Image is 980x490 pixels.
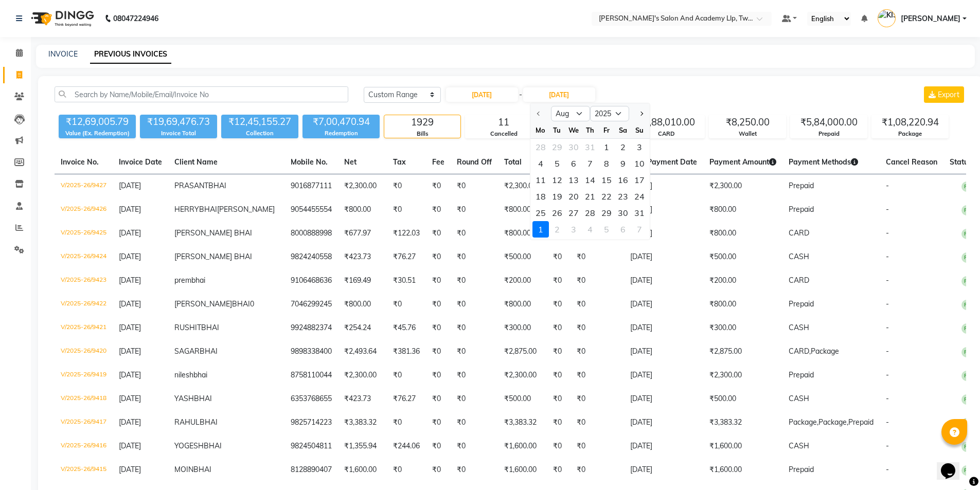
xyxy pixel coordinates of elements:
[140,129,217,138] div: Invoice Total
[549,205,565,221] div: 26
[532,172,549,188] div: Monday, August 11, 2025
[140,115,217,129] div: ₹19,69,476.73
[174,347,200,356] span: SAGAR
[961,347,979,357] span: PAID
[338,269,387,293] td: ₹169.49
[426,316,451,340] td: ₹0
[221,115,298,129] div: ₹12,45,155.27
[55,364,113,387] td: V/2025-26/9419
[789,181,814,190] span: Prepaid
[498,387,547,411] td: ₹500.00
[709,130,786,138] div: Wallet
[631,188,648,205] div: Sunday, August 24, 2025
[532,188,549,205] div: 18
[174,394,194,403] span: YASH
[498,316,547,340] td: ₹300.00
[338,316,387,340] td: ₹254.24
[498,174,547,198] td: ₹2,300.00
[451,269,498,293] td: ₹0
[387,174,426,198] td: ₹0
[547,245,571,269] td: ₹0
[582,221,598,238] div: 4
[582,205,598,221] div: Thursday, August 28, 2025
[48,49,78,59] a: INVOICE
[615,139,631,155] div: Saturday, August 2, 2025
[565,155,582,172] div: Wednesday, August 6, 2025
[703,198,782,222] td: ₹800.00
[284,198,338,222] td: 9054455554
[119,323,141,332] span: [DATE]
[55,316,113,340] td: V/2025-26/9421
[387,198,426,222] td: ₹0
[615,205,631,221] div: 30
[872,130,948,138] div: Package
[549,221,565,238] div: Tuesday, September 2, 2025
[59,115,136,129] div: ₹12,69,005.79
[549,172,565,188] div: Tuesday, August 12, 2025
[387,387,426,411] td: ₹76.27
[55,245,113,269] td: V/2025-26/9424
[703,222,782,245] td: ₹800.00
[284,387,338,411] td: 6353768655
[113,4,158,33] b: 08047224946
[547,269,571,293] td: ₹0
[886,252,889,261] span: -
[791,130,867,138] div: Prepaid
[961,205,979,215] span: PAID
[872,115,948,130] div: ₹1,08,220.94
[565,172,582,188] div: 13
[631,155,648,172] div: Sunday, August 10, 2025
[284,364,338,387] td: 8758110044
[194,394,212,403] span: BHAI
[338,174,387,198] td: ₹2,300.00
[26,4,97,33] img: logo
[624,269,703,293] td: [DATE]
[55,293,113,316] td: V/2025-26/9422
[571,340,624,364] td: ₹0
[703,269,782,293] td: ₹200.00
[565,172,582,188] div: Wednesday, August 13, 2025
[119,181,141,190] span: [DATE]
[811,347,839,356] span: Package
[119,228,141,238] span: [DATE]
[631,188,648,205] div: 24
[547,364,571,387] td: ₹0
[615,172,631,188] div: 16
[174,228,252,238] span: [PERSON_NAME] BHAI
[703,316,782,340] td: ₹300.00
[232,299,254,308] span: BHAI0
[950,157,972,167] span: Status
[547,316,571,340] td: ₹0
[631,172,648,188] div: Sunday, August 17, 2025
[532,188,549,205] div: Monday, August 18, 2025
[709,115,786,130] div: ₹8,250.00
[61,157,99,167] span: Invoice No.
[174,299,232,308] span: [PERSON_NAME]
[886,323,889,332] span: -
[571,364,624,387] td: ₹0
[451,222,498,245] td: ₹0
[174,323,219,332] span: RUSHITBHAI
[886,370,889,379] span: -
[631,221,648,238] div: 7
[598,139,615,155] div: 1
[387,293,426,316] td: ₹0
[624,222,703,245] td: [DATE]
[208,181,226,190] span: BHAI
[200,347,218,356] span: BHAI
[615,122,631,138] div: Sa
[582,155,598,172] div: Thursday, August 7, 2025
[938,90,959,99] span: Export
[598,139,615,155] div: Friday, August 1, 2025
[498,245,547,269] td: ₹500.00
[565,205,582,221] div: Wednesday, August 27, 2025
[549,155,565,172] div: Tuesday, August 5, 2025
[532,221,549,238] div: 1
[624,316,703,340] td: [DATE]
[789,347,811,356] span: CARD,
[193,370,207,379] span: bhai
[624,340,703,364] td: [DATE]
[55,174,113,198] td: V/2025-26/9427
[631,122,648,138] div: Su
[703,387,782,411] td: ₹500.00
